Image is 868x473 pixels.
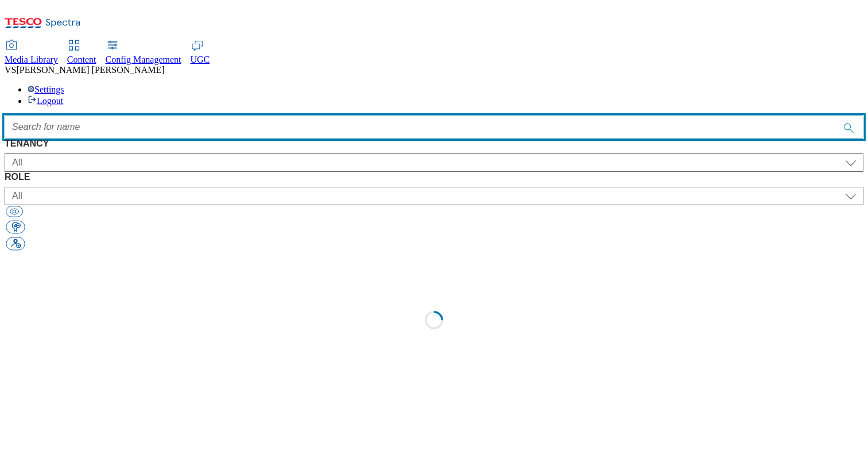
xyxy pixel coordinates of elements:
[191,55,210,64] span: UGC
[16,65,164,75] span: [PERSON_NAME] [PERSON_NAME]
[28,84,64,94] a: Settings
[5,65,16,75] span: VS
[5,116,863,139] input: Accessible label text
[106,55,181,64] span: Config Management
[5,41,58,65] a: Media Library
[5,172,863,182] label: ROLE
[67,41,96,65] a: Content
[106,41,181,65] a: Config Management
[67,55,96,64] span: Content
[5,139,863,149] label: TENANCY
[5,55,58,64] span: Media Library
[28,96,63,106] a: Logout
[191,41,210,65] a: UGC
